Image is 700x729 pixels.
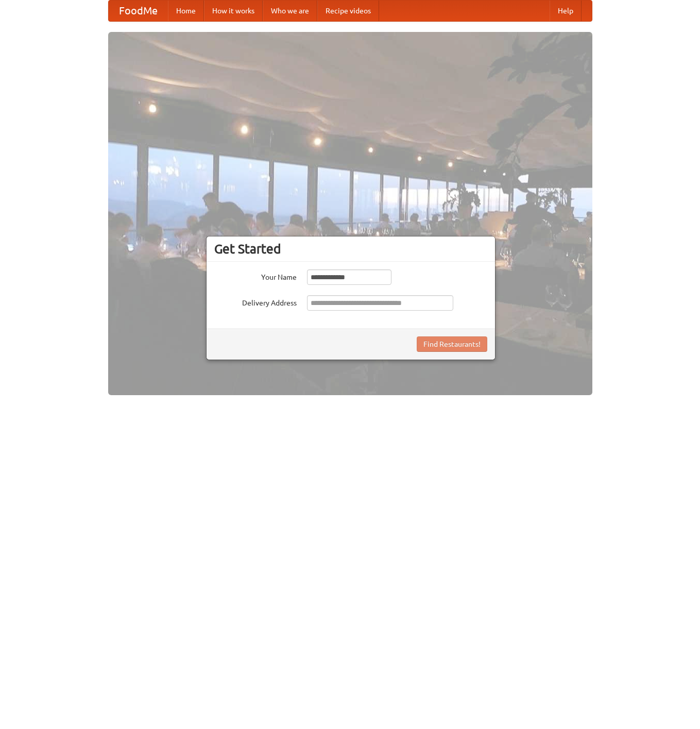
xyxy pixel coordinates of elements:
[214,269,297,282] label: Your Name
[550,1,582,21] a: Help
[204,1,263,21] a: How it works
[263,1,317,21] a: Who we are
[109,1,168,21] a: FoodMe
[417,336,487,352] button: Find Restaurants!
[168,1,204,21] a: Home
[317,1,379,21] a: Recipe videos
[214,241,487,257] h3: Get Started
[214,295,297,308] label: Delivery Address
